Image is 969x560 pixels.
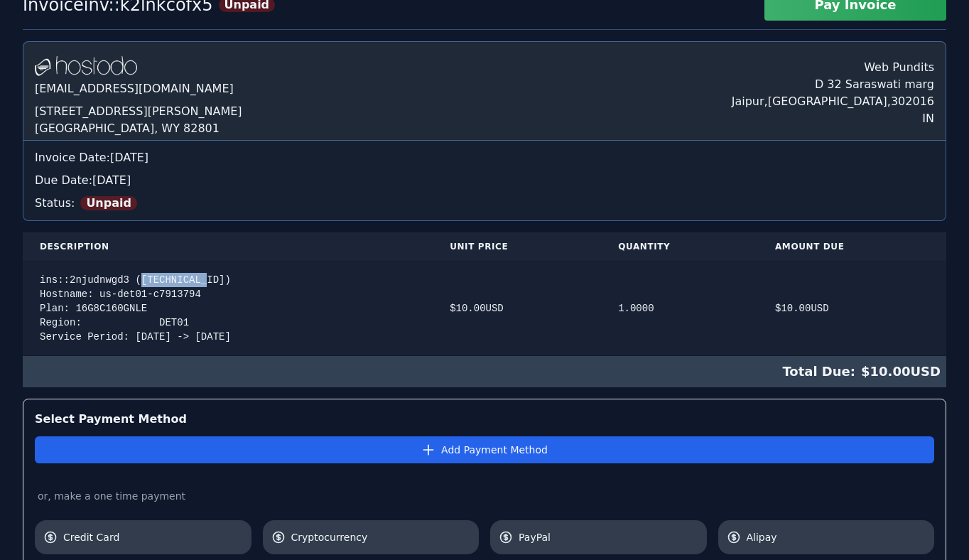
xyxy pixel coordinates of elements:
div: ins::2njudnwgd3 ([TECHNICAL_ID]) Hostname: us-det01-c7913794 Plan: 16G8C160GNLE Region: DET01 Ser... [40,273,416,344]
div: Status: [35,189,934,212]
span: Total Due: [782,362,861,382]
div: $ 10.00 USD [450,301,584,316]
div: Jaipur , [GEOGRAPHIC_DATA] , 302016 [732,93,934,110]
div: Invoice Date: [DATE] [35,149,934,166]
div: [STREET_ADDRESS][PERSON_NAME] [35,103,242,120]
span: Credit Card [63,530,243,544]
div: or, make a one time payment [35,489,934,503]
div: [EMAIL_ADDRESS][DOMAIN_NAME] [35,77,242,103]
th: Unit Price [433,232,601,262]
img: Logo [35,56,137,77]
span: Cryptocurrency [291,530,471,544]
span: Alipay [747,530,926,544]
div: D 32 Saraswati marg [732,76,934,93]
span: Unpaid [80,196,137,210]
div: Web Pundits [732,53,934,76]
div: Select Payment Method [35,411,934,428]
div: $ 10.00 USD [775,301,929,316]
button: Add Payment Method [35,436,934,463]
div: IN [732,110,934,127]
span: PayPal [519,530,698,544]
div: 1.0000 [618,301,741,316]
div: $ 10.00 USD [23,356,946,387]
th: Amount Due [758,232,946,262]
th: Quantity [601,232,758,262]
div: Due Date: [DATE] [35,172,934,189]
th: Description [23,232,433,262]
div: [GEOGRAPHIC_DATA], WY 82801 [35,120,242,137]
